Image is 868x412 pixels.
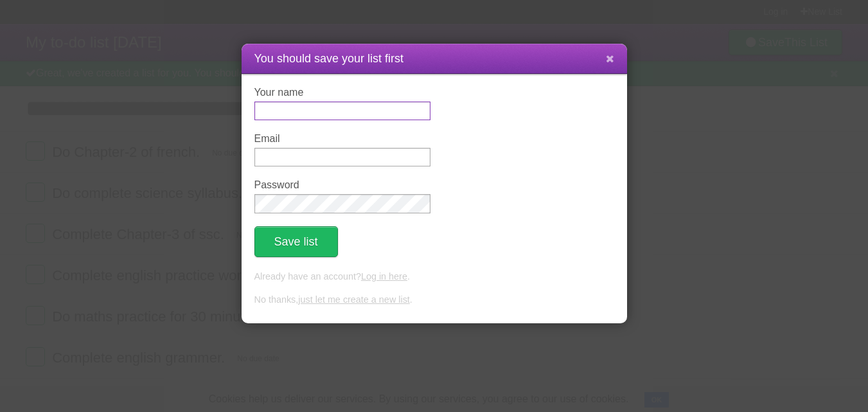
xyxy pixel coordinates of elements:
[254,133,430,145] label: Email
[254,226,338,257] button: Save list
[254,179,430,191] label: Password
[254,50,614,67] h1: You should save your list first
[254,87,430,98] label: Your name
[361,271,407,282] a: Log in here
[254,270,614,284] p: Already have an account? .
[254,293,614,307] p: No thanks, .
[298,294,410,305] a: just let me create a new list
